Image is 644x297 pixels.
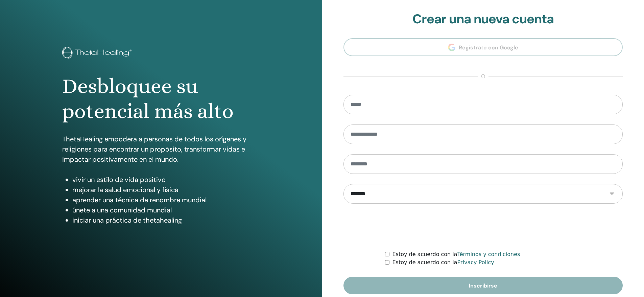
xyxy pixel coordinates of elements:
li: mejorar la salud emocional y física [72,185,260,195]
li: aprender una técnica de renombre mundial [72,195,260,205]
iframe: reCAPTCHA [432,214,534,240]
h2: Crear una nueva cuenta [343,12,623,27]
li: iniciar una práctica de thetahealing [72,215,260,225]
li: únete a una comunidad mundial [72,205,260,215]
label: Estoy de acuerdo con la [392,258,494,267]
p: ThetaHealing empodera a personas de todos los orígenes y religiones para encontrar un propósito, ... [62,134,260,164]
label: Estoy de acuerdo con la [392,250,520,258]
span: o [478,72,488,81]
h1: Desbloquee su potencial más alto [62,74,260,124]
a: Términos y condiciones [457,251,520,257]
a: Privacy Policy [457,259,494,266]
li: vivir un estilo de vida positivo [72,175,260,185]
